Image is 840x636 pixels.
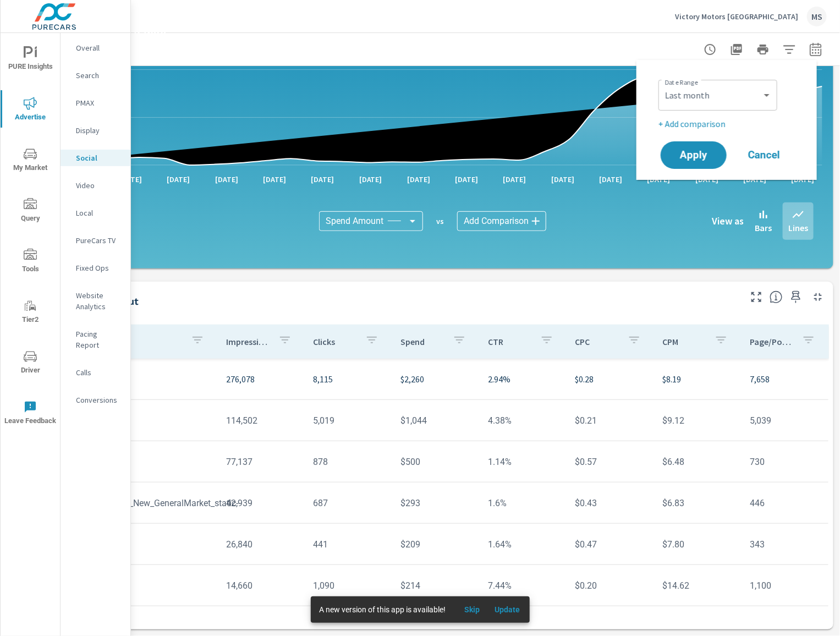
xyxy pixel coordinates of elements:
td: 687 [305,489,392,517]
p: vs [423,216,457,226]
p: [DATE] [399,174,438,185]
p: [DATE] [543,174,582,185]
span: My Market [4,147,57,174]
div: MS [807,7,827,26]
p: Website Analytics [76,290,122,312]
td: 7.44% [479,572,567,600]
span: Apply [672,150,716,160]
span: This is a summary of Social performance results by campaign. Each column can be sorted. [770,290,783,304]
p: Fixed Ops [76,262,122,273]
div: Overall [61,40,130,56]
p: Search [76,70,122,81]
p: PureCars TV [76,235,122,246]
p: CTR [488,336,531,347]
div: Website Analytics [61,287,130,315]
p: Victory Motors [GEOGRAPHIC_DATA] [675,12,798,21]
span: Save this to your personalized report [787,288,805,306]
button: Apply Filters [778,39,800,61]
p: Pacing Report [76,328,122,350]
td: $0.43 [567,489,654,517]
span: Tier2 [4,299,57,326]
p: Bars [755,221,772,234]
p: 2.94% [488,372,558,386]
td: 4.38% [479,407,567,435]
p: CPC [575,336,619,347]
div: Fixed Ops [61,260,130,276]
td: 14,660 [217,572,305,600]
span: Tools [4,249,57,276]
h6: View as [712,216,744,227]
td: $6.83 [654,489,742,517]
p: Local [76,207,122,218]
p: 7,658 [750,372,820,386]
div: Search [61,67,130,84]
td: 343 [741,530,828,558]
div: Display [61,122,130,139]
td: $0.20 [567,572,654,600]
span: Query [4,198,57,225]
td: 1.6% [479,489,567,517]
span: Add Comparison [464,216,529,227]
td: $14.62 [654,572,742,600]
p: 276,078 [226,372,296,386]
span: Driver [4,350,57,377]
button: Skip [455,601,490,618]
div: Local [61,205,130,221]
td: $214 [392,572,479,600]
span: PURE Insights [4,46,57,73]
p: Spend [400,336,444,347]
div: Add Comparison [457,211,546,231]
td: 26,840 [217,530,305,558]
td: 1,100 [741,572,828,600]
td: $0.21 [567,407,654,435]
td: 5,019 [305,407,392,435]
p: [DATE] [496,174,534,185]
span: Spend Amount [326,216,383,227]
span: Cancel [742,150,786,160]
td: 114,502 [217,407,305,435]
p: Clicks [314,336,357,347]
p: Calls [76,367,122,378]
td: $500 [392,448,479,476]
span: Advertise [4,97,57,124]
button: Minimize Widget [809,288,827,306]
td: 42,939 [217,489,305,517]
td: 1,090 [305,572,392,600]
span: Update [495,605,521,615]
button: Print Report [752,39,774,61]
p: Page/Post Action [750,336,793,347]
button: "Export Report to PDF" [726,39,748,61]
td: $7.80 [654,530,742,558]
p: [DATE] [591,174,630,185]
p: Display [76,125,122,136]
div: Pacing Report [61,326,130,353]
td: $9.12 [654,407,742,435]
div: PMAX [61,95,130,111]
td: 446 [741,489,828,517]
button: Make Fullscreen [748,288,765,306]
p: [DATE] [159,174,197,185]
td: $293 [392,489,479,517]
span: Skip [459,605,486,615]
td: $6.48 [654,448,742,476]
p: Impressions [226,336,270,347]
p: 8,115 [314,372,383,386]
p: [DATE] [255,174,294,185]
button: Select Date Range [805,39,827,61]
td: $209 [392,530,479,558]
td: $0.57 [567,448,654,476]
td: 878 [305,448,392,476]
p: [DATE] [303,174,342,185]
p: Conversions [76,394,122,405]
button: Update [490,601,525,618]
p: $0.28 [575,372,645,386]
td: 77,137 [217,448,305,476]
div: PureCars TV [61,232,130,249]
p: Social [76,152,122,163]
p: $2,260 [400,372,470,386]
td: 1.14% [479,448,567,476]
td: 1.64% [479,530,567,558]
div: Video [61,177,130,194]
td: 5,039 [741,407,828,435]
div: Spend Amount [319,211,423,231]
